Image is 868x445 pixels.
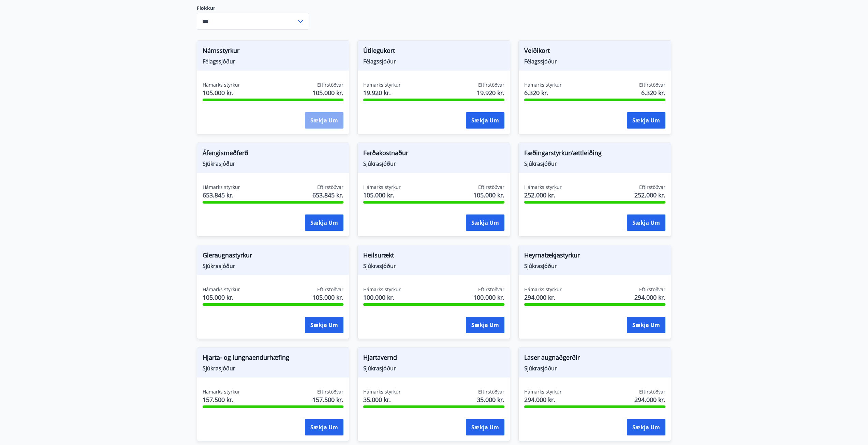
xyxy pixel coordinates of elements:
[203,58,344,65] span: Félagssjóður
[473,191,504,199] span: 105.000 kr.
[478,81,504,88] span: Eftirstöðvar
[312,293,343,302] span: 105.000 kr.
[203,365,344,372] span: Sjúkrasjóður
[363,88,401,97] span: 19.920 kr.
[305,214,343,231] button: Sækja um
[627,317,665,333] button: Sækja um
[203,88,240,97] span: 105.000 kr.
[203,262,344,270] span: Sjúkrasjóður
[524,160,665,167] span: Sjúkrasjóður
[312,191,343,199] span: 653.845 kr.
[524,148,665,160] span: Fæðingarstyrkur/ættleiðing
[203,81,240,88] span: Hámarks styrkur
[524,191,562,199] span: 252.000 kr.
[363,184,401,191] span: Hámarks styrkur
[478,388,504,395] span: Eftirstöðvar
[627,214,665,231] button: Sækja um
[524,388,562,395] span: Hámarks styrkur
[305,317,343,333] button: Sækja um
[312,88,343,97] span: 105.000 kr.
[197,5,309,12] label: Flokkur
[477,395,504,404] span: 35.000 kr.
[203,293,240,302] span: 105.000 kr.
[524,184,562,191] span: Hámarks styrkur
[363,262,504,270] span: Sjúkrasjóður
[639,184,665,191] span: Eftirstöðvar
[524,293,562,302] span: 294.000 kr.
[312,395,343,404] span: 157.500 kr.
[477,88,504,97] span: 19.920 kr.
[634,191,665,199] span: 252.000 kr.
[473,293,504,302] span: 100.000 kr.
[363,395,401,404] span: 35.000 kr.
[524,365,665,372] span: Sjúkrasjóður
[524,46,665,58] span: Veiðikort
[524,395,562,404] span: 294.000 kr.
[203,251,344,262] span: Gleraugnastyrkur
[466,214,504,231] button: Sækja um
[627,419,665,435] button: Sækja um
[363,251,504,262] span: Heilsurækt
[639,388,665,395] span: Eftirstöðvar
[317,184,343,191] span: Eftirstöðvar
[363,388,401,395] span: Hámarks styrkur
[478,184,504,191] span: Eftirstöðvar
[478,286,504,293] span: Eftirstöðvar
[524,353,665,365] span: Laser augnaðgerðir
[363,81,401,88] span: Hámarks styrkur
[524,262,665,270] span: Sjúkrasjóður
[317,286,343,293] span: Eftirstöðvar
[203,353,344,365] span: Hjarta- og lungnaendurhæfing
[203,148,344,160] span: Áfengismeðferð
[317,388,343,395] span: Eftirstöðvar
[363,46,504,58] span: Útilegukort
[641,88,665,97] span: 6.320 kr.
[363,353,504,365] span: Hjartavernd
[524,81,562,88] span: Hámarks styrkur
[305,112,343,129] button: Sækja um
[639,286,665,293] span: Eftirstöðvar
[363,148,504,160] span: Ferðakostnaður
[363,293,401,302] span: 100.000 kr.
[466,317,504,333] button: Sækja um
[305,419,343,435] button: Sækja um
[363,365,504,372] span: Sjúkrasjóður
[363,191,401,199] span: 105.000 kr.
[524,286,562,293] span: Hámarks styrkur
[524,251,665,262] span: Heyrnatækjastyrkur
[466,112,504,129] button: Sækja um
[524,58,665,65] span: Félagssjóður
[203,184,240,191] span: Hámarks styrkur
[639,81,665,88] span: Eftirstöðvar
[203,395,240,404] span: 157.500 kr.
[203,46,344,58] span: Námsstyrkur
[317,81,343,88] span: Eftirstöðvar
[203,191,240,199] span: 653.845 kr.
[203,286,240,293] span: Hámarks styrkur
[634,293,665,302] span: 294.000 kr.
[524,88,562,97] span: 6.320 kr.
[363,160,504,167] span: Sjúkrasjóður
[203,160,344,167] span: Sjúkrasjóður
[466,419,504,435] button: Sækja um
[634,395,665,404] span: 294.000 kr.
[363,286,401,293] span: Hámarks styrkur
[363,58,504,65] span: Félagssjóður
[203,388,240,395] span: Hámarks styrkur
[627,112,665,129] button: Sækja um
